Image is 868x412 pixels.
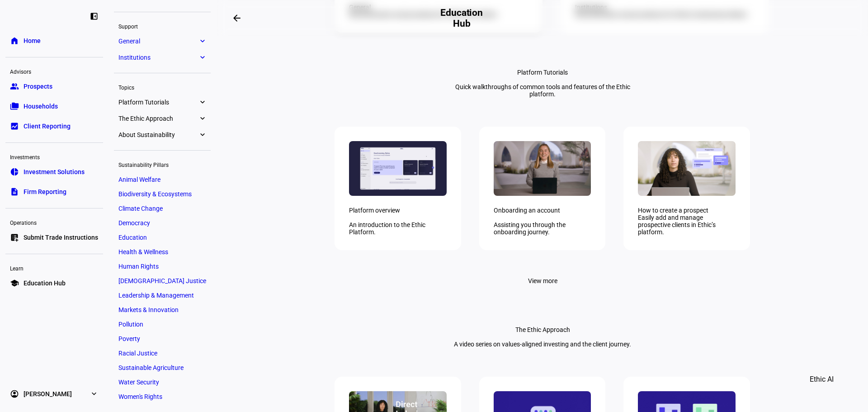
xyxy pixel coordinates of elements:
span: Client Reporting [24,122,71,131]
eth-mat-symbol: group [10,82,19,91]
span: Water Security [118,379,159,386]
a: Education [114,231,211,244]
img: 93b4c8c2fb439a7a604a19e3483a8842.jpg [494,141,591,196]
img: 63e6ed471fe92c20a7cb3ca6ab5d5319.jpg [638,141,736,196]
span: Platform Tutorials [118,99,198,106]
a: Institutionsexpand_more [114,51,211,64]
a: folder_copyHouseholds [5,97,103,115]
eth-mat-symbol: expand_more [198,114,206,123]
a: Markets & Innovation [114,303,211,316]
eth-mat-symbol: pie_chart [10,167,19,176]
div: Sustainability Pillars [114,158,211,170]
a: Women's Rights [114,390,211,403]
a: Pollution [114,318,211,331]
span: Ethic AI [810,369,834,390]
div: Investments [5,150,103,163]
span: Sustainable Agriculture [118,364,184,371]
div: The Ethic Approach [515,326,570,333]
eth-mat-symbol: list_alt_add [10,233,19,242]
eth-mat-symbol: expand_more [90,389,99,398]
div: Operations [5,216,103,228]
mat-icon: arrow_backwards [231,13,242,24]
eth-mat-symbol: folder_copy [10,102,19,111]
img: 2d001b490f4c5772e639c2583f220c17.jpg [349,141,447,196]
a: Climate Change [114,202,211,215]
span: Investment Solutions [24,167,85,176]
span: [PERSON_NAME] [24,389,72,398]
span: Education Hub [24,279,66,288]
div: Topics [114,81,211,93]
span: Racial Justice [118,350,157,357]
span: Poverty [118,335,140,342]
a: Health & Wellness [114,246,211,258]
a: groupProspects [5,77,103,95]
span: Markets & Innovation [118,306,179,313]
a: Water Security [114,376,211,388]
span: Democracy [118,219,150,227]
div: An introduction to the Ethic Platform. [349,221,447,236]
span: [DEMOGRAPHIC_DATA] Justice [118,277,206,284]
span: Climate Change [118,205,163,212]
div: Advisors [5,65,103,77]
eth-mat-symbol: expand_more [198,37,206,46]
eth-mat-symbol: expand_more [198,130,206,139]
span: Submit Trade Instructions [24,233,98,242]
a: Animal Welfare [114,173,211,186]
span: Prospects [24,82,52,91]
button: View more [517,272,568,290]
span: Leadership & Management [118,292,194,299]
eth-mat-symbol: expand_more [198,53,206,62]
a: Poverty [114,332,211,345]
span: Households [24,102,58,111]
a: pie_chartInvestment Solutions [5,163,103,181]
eth-mat-symbol: school [10,279,19,288]
span: Education [118,234,147,241]
div: Platform overview [349,207,447,214]
span: Home [24,36,41,45]
span: Animal Welfare [118,176,160,183]
eth-mat-symbol: home [10,36,19,45]
a: Human Rights [114,260,211,273]
a: homeHome [5,32,103,50]
div: Platform Tutorials [517,69,568,76]
span: The Ethic Approach [118,115,198,122]
div: Quick walkthroughs of common tools and features of the Ethic platform. [452,83,633,98]
a: Racial Justice [114,347,211,360]
button: Ethic AI [797,369,846,390]
div: Support [114,19,211,32]
div: A video series on values-aligned investing and the client journey. [454,341,631,348]
eth-mat-symbol: expand_more [198,98,206,107]
span: About Sustainability [118,131,198,138]
span: Pollution [118,321,143,328]
a: bid_landscapeClient Reporting [5,117,103,135]
span: Women's Rights [118,393,162,400]
a: Sustainable Agriculture [114,361,211,374]
div: Onboarding an account [494,207,591,214]
span: Human Rights [118,263,159,270]
span: Biodiversity & Ecosystems [118,190,192,198]
h2: Education Hub [438,7,486,29]
span: Health & Wellness [118,248,168,256]
eth-mat-symbol: description [10,187,19,196]
div: Easily add and manage prospective clients in Ethic’s platform. [638,214,736,236]
span: View more [528,272,557,290]
a: Biodiversity & Ecosystems [114,188,211,200]
div: Learn [5,261,103,274]
a: Leadership & Management [114,289,211,302]
div: Assisting you through the onboarding journey. [494,221,591,236]
a: Generalexpand_more [114,35,211,47]
a: [DEMOGRAPHIC_DATA] Justice [114,275,211,287]
eth-mat-symbol: account_circle [10,389,19,398]
span: General [118,38,198,45]
span: Institutions [118,54,198,61]
a: Democracy [114,217,211,229]
div: How to create a prospect [638,207,736,214]
eth-mat-symbol: bid_landscape [10,122,19,131]
eth-mat-symbol: left_panel_close [90,12,99,21]
a: descriptionFirm Reporting [5,183,103,201]
span: Firm Reporting [24,187,66,196]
